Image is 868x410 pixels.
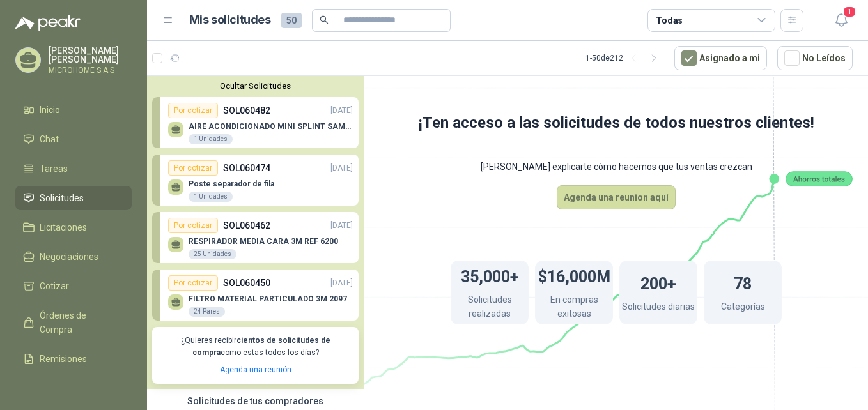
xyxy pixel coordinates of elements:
[538,261,610,289] h1: $16,000M
[15,274,132,298] a: Cotizar
[223,161,270,175] p: SOL060474
[15,347,132,371] a: Remisiones
[49,66,132,74] p: MICROHOME S.A.S
[842,6,856,18] span: 1
[777,46,853,70] button: No Leídos
[40,279,69,293] span: Cotizar
[330,105,353,117] p: [DATE]
[189,122,353,131] p: AIRE ACONDICIONADO MINI SPLINT SAMSUNG
[168,218,218,233] div: Por cotizar
[168,275,218,291] div: Por cotizar
[189,11,271,29] h1: Mis solicitudes
[40,352,87,366] span: Remisiones
[330,220,353,232] p: [DATE]
[189,179,274,188] p: Poste separador de fila
[189,294,347,303] p: FILTRO MATERIAL PARTICULADO 3M 2097
[451,292,529,324] p: Solicitudes realizadas
[220,365,291,374] a: Agenda una reunión
[535,292,613,324] p: En compras exitosas
[40,132,59,146] span: Chat
[152,97,359,148] a: Por cotizarSOL060482[DATE] AIRE ACONDICIONADO MINI SPLINT SAMSUNG1 Unidades
[147,76,364,389] div: Ocultar SolicitudesPor cotizarSOL060482[DATE] AIRE ACONDICIONADO MINI SPLINT SAMSUNG1 UnidadesPor...
[15,156,132,181] a: Tareas
[330,277,353,289] p: [DATE]
[152,81,359,91] button: Ocultar Solicitudes
[168,160,218,176] div: Por cotizar
[15,376,132,400] a: Configuración
[15,186,132,210] a: Solicitudes
[189,249,236,259] div: 25 Unidades
[15,15,81,31] img: Logo peakr
[189,192,233,202] div: 1 Unidades
[320,15,329,24] span: search
[152,212,359,263] a: Por cotizarSOL060462[DATE] RESPIRADOR MEDIA CARA 3M REF 620025 Unidades
[15,127,132,151] a: Chat
[192,336,330,357] b: cientos de solicitudes de compra
[15,303,132,342] a: Órdenes de Compra
[152,270,359,321] a: Por cotizarSOL060450[DATE] FILTRO MATERIAL PARTICULADO 3M 209724 Pares
[15,98,132,122] a: Inicio
[721,300,765,317] p: Categorías
[189,134,233,144] div: 1 Unidades
[223,218,270,232] p: SOL060462
[281,13,302,28] span: 50
[189,237,338,246] p: RESPIRADOR MEDIA CARA 3M REF 6200
[15,215,132,239] a: Licitaciones
[152,155,359,206] a: Por cotizarSOL060474[DATE] Poste separador de fila1 Unidades
[622,300,695,317] p: Solicitudes diarias
[15,245,132,269] a: Negociaciones
[830,9,853,32] button: 1
[40,103,60,117] span: Inicio
[168,103,218,118] div: Por cotizar
[40,308,120,337] span: Órdenes de Compra
[674,46,767,70] button: Asignado a mi
[160,335,351,359] p: ¿Quieres recibir como estas todos los días?
[40,220,87,234] span: Licitaciones
[330,162,353,174] p: [DATE]
[223,103,270,118] p: SOL060482
[49,46,132,64] p: [PERSON_NAME] [PERSON_NAME]
[189,307,225,317] div: 24 Pares
[40,162,68,176] span: Tareas
[557,185,676,209] button: Agenda una reunion aquí
[585,48,664,68] div: 1 - 50 de 212
[223,276,270,290] p: SOL060450
[461,261,519,289] h1: 35,000+
[640,268,676,296] h1: 200+
[40,191,84,205] span: Solicitudes
[40,250,98,264] span: Negociaciones
[734,268,752,296] h1: 78
[656,13,683,27] div: Todas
